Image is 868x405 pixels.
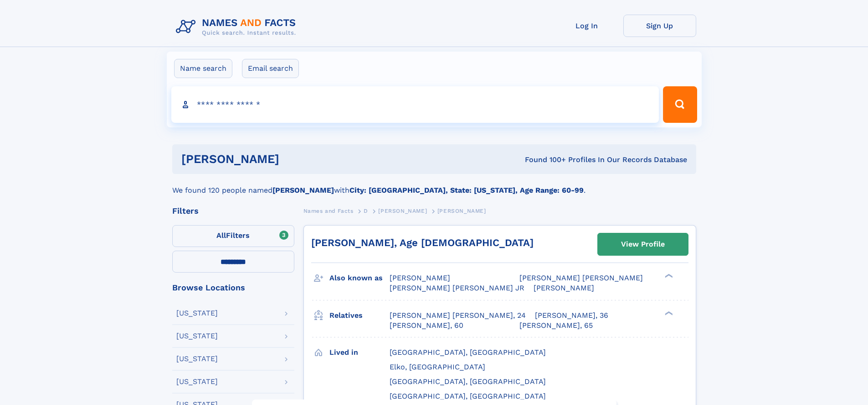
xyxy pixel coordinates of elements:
[390,392,546,400] span: [GEOGRAPHIC_DATA], [GEOGRAPHIC_DATA]
[172,174,696,196] div: We found 120 people named with .
[181,153,402,165] h1: [PERSON_NAME]
[172,15,303,39] img: Logo Names and Facts
[390,274,450,282] span: [PERSON_NAME]
[519,321,593,331] a: [PERSON_NAME], 65
[402,155,687,165] div: Found 100+ Profiles In Our Records Database
[349,186,584,195] b: City: [GEOGRAPHIC_DATA], State: [US_STATE], Age Range: 60-99
[364,205,368,216] a: D
[272,186,334,195] b: [PERSON_NAME]
[535,310,608,321] a: [PERSON_NAME], 36
[390,284,524,292] span: [PERSON_NAME] [PERSON_NAME] JR
[329,270,390,286] h3: Also known as
[378,205,427,216] a: [PERSON_NAME]
[329,345,390,360] h3: Lived in
[172,225,294,247] label: Filters
[390,348,546,357] span: [GEOGRAPHIC_DATA], [GEOGRAPHIC_DATA]
[550,15,623,37] a: Log In
[176,378,218,385] div: [US_STATE]
[171,86,659,123] input: search input
[311,237,534,248] a: [PERSON_NAME], Age [DEMOGRAPHIC_DATA]
[172,207,294,215] div: Filters
[176,310,218,317] div: [US_STATE]
[663,310,673,316] div: ❯
[390,377,546,386] span: [GEOGRAPHIC_DATA], [GEOGRAPHIC_DATA]
[176,332,218,340] div: [US_STATE]
[364,208,368,214] span: D
[172,284,294,292] div: Browse Locations
[598,233,688,255] a: View Profile
[174,59,232,78] label: Name search
[534,284,594,292] span: [PERSON_NAME]
[303,205,354,216] a: Names and Facts
[390,321,463,331] a: [PERSON_NAME], 60
[329,308,390,323] h3: Relatives
[390,363,485,371] span: Elko, [GEOGRAPHIC_DATA]
[623,15,696,37] a: Sign Up
[176,355,218,363] div: [US_STATE]
[437,208,486,214] span: [PERSON_NAME]
[519,274,643,282] span: [PERSON_NAME] [PERSON_NAME]
[378,208,427,214] span: [PERSON_NAME]
[242,59,299,78] label: Email search
[621,234,665,255] div: View Profile
[663,86,697,123] button: Search Button
[216,231,226,240] span: All
[390,310,526,321] a: [PERSON_NAME] [PERSON_NAME], 24
[663,273,673,279] div: ❯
